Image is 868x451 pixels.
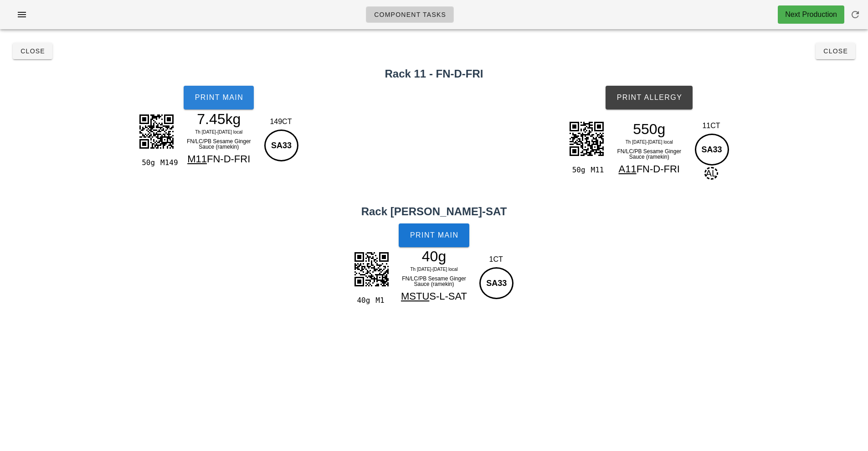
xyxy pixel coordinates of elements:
div: SA33 [479,267,514,299]
div: M149 [157,157,175,169]
button: Print Main [184,86,254,109]
h2: Rack [PERSON_NAME]-SAT [5,203,863,220]
span: Th [DATE]-[DATE] local [195,130,242,135]
button: Print Main [399,223,469,247]
div: 50g [138,157,157,169]
span: S-L-SAT [429,290,467,302]
span: Th [DATE]-[DATE] local [626,140,673,145]
div: FN/LC/PB Sesame Ginger Sauce (ramekin) [179,137,258,151]
div: 50g [568,164,587,176]
img: vvG4+CpvCtAAAAABJRU5ErkJggg== [349,246,394,292]
span: FN-D-FRI [637,163,680,175]
div: 550g [610,122,689,136]
div: FN/LC/PB Sesame Ginger Sauce (ramekin) [610,147,689,161]
span: M11 [187,153,207,165]
div: 1CT [477,254,515,265]
span: FN-D-FRI [207,153,250,165]
span: Print Main [410,231,459,239]
span: Close [20,47,45,55]
div: M1 [372,295,390,306]
span: Print Allergy [616,93,682,102]
div: 149CT [262,116,300,127]
button: Close [13,43,52,59]
div: 40g [395,249,474,263]
div: 7.45kg [179,112,258,126]
h2: Rack 11 - FN-D-FRI [5,66,863,82]
div: 40g [353,295,372,306]
span: Th [DATE]-[DATE] local [410,267,457,272]
div: SA33 [695,134,729,166]
span: Print Main [194,93,243,102]
span: MSTU [401,290,429,302]
div: SA33 [264,130,298,161]
div: M11 [587,164,606,176]
div: FN/LC/PB Sesame Ginger Sauce (ramekin) [395,274,474,289]
img: IcQkqwzS0KIXPYljyHkBJsc4tCyBy2Jc8hpATb3KIQModtyXMIKcE2t+gLNWabPr2EVJ4AAAAASUVORK5CYII= [134,109,179,154]
div: 11CT [693,120,730,131]
a: Component Tasks [366,6,454,23]
button: Close [816,43,855,59]
img: RRAIIQSljWdCyEawyVMhhKC08UwI2Qg2eSqEEJQ2ngkhG8EmT4UQgtLGMyFkI9jkqRBCUNp4JoRsBJs89QfXxxQ+38+7ggAAA... [564,116,609,161]
span: A11 [619,163,637,175]
span: Component Tasks [374,11,446,18]
span: Close [823,47,848,55]
div: Next Production [785,9,837,20]
button: Print Allergy [606,86,693,109]
span: AL [704,167,718,180]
